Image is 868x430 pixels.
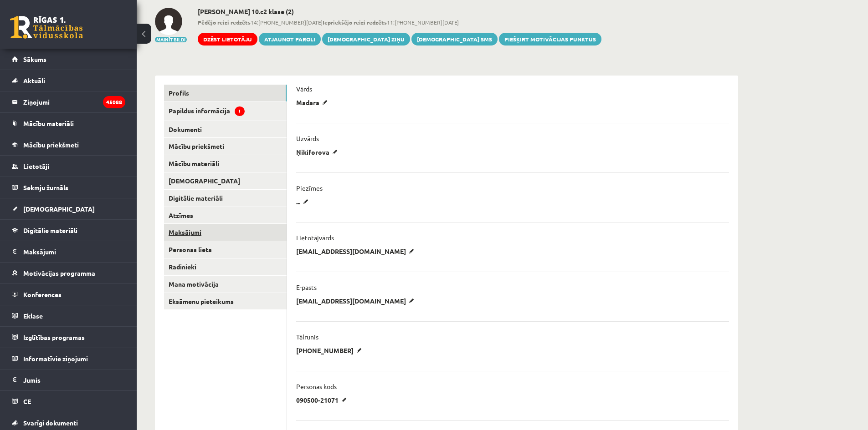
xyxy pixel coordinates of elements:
[12,391,125,412] a: CE
[198,8,601,15] h2: [PERSON_NAME] 10.c2 klase (2)
[23,76,45,85] span: Aktuāli
[296,396,350,404] p: 090500-21071
[296,197,312,206] p: ...
[198,18,601,26] span: 14:[PHONE_NUMBER][DATE] 11:[PHONE_NUMBER][DATE]
[296,148,341,156] p: Ņikiforova
[499,33,601,46] a: Piešķirt motivācijas punktus
[155,8,182,35] img: Madara Ņikiforova
[296,283,317,291] p: E-pasts
[23,183,68,192] span: Sekmju žurnāls
[164,293,287,310] a: Eksāmenu pieteikums
[23,333,85,341] span: Izglītības programas
[12,198,125,219] a: [DEMOGRAPHIC_DATA]
[164,102,287,121] a: Papildus informācija!
[12,305,125,326] a: Eklase
[12,348,125,369] a: Informatīvie ziņojumi
[103,96,125,108] i: 45088
[296,184,323,192] p: Piezīmes
[296,333,318,341] p: Tālrunis
[296,382,337,390] p: Personas kods
[164,276,287,293] a: Mana motivācija
[12,241,125,262] a: Maksājumi
[323,19,387,26] b: Iepriekšējo reizi redzēts
[259,33,321,46] a: Atjaunot paroli
[12,220,125,241] a: Digitālie materiāli
[164,155,287,172] a: Mācību materiāli
[12,156,125,177] a: Lietotāji
[296,134,319,142] p: Uzvārds
[296,233,334,242] p: Lietotājvārds
[164,207,287,224] a: Atzīmes
[23,290,62,298] span: Konferences
[296,85,312,93] p: Vārds
[23,312,43,320] span: Eklase
[12,49,125,70] a: Sākums
[164,241,287,258] a: Personas lieta
[322,33,410,46] a: [DEMOGRAPHIC_DATA] ziņu
[23,269,95,277] span: Motivācijas programma
[23,226,77,234] span: Digitālie materiāli
[155,37,187,42] button: Mainīt bildi
[198,19,251,26] b: Pēdējo reizi redzēts
[23,376,41,384] span: Jumis
[10,16,83,39] a: Rīgas 1. Tālmācības vidusskola
[296,297,417,305] p: [EMAIL_ADDRESS][DOMAIN_NAME]
[411,33,498,46] a: [DEMOGRAPHIC_DATA] SMS
[12,91,125,112] a: Ziņojumi45088
[23,397,31,405] span: CE
[296,98,331,106] p: Madara
[12,284,125,305] a: Konferences
[23,91,125,112] legend: Ziņojumi
[164,258,287,275] a: Radinieki
[12,327,125,348] a: Izglītības programas
[12,113,125,134] a: Mācību materiāli
[296,247,417,255] p: [EMAIL_ADDRESS][DOMAIN_NAME]
[164,85,287,101] a: Profils
[198,33,257,46] a: Dzēst lietotāju
[23,205,95,213] span: [DEMOGRAPHIC_DATA]
[23,55,46,63] span: Sākums
[164,138,287,155] a: Mācību priekšmeti
[23,241,125,262] legend: Maksājumi
[23,141,79,149] span: Mācību priekšmeti
[164,121,287,138] a: Dokumenti
[12,369,125,390] a: Jumis
[164,224,287,241] a: Maksājumi
[23,354,88,363] span: Informatīvie ziņojumi
[12,263,125,283] a: Motivācijas programma
[296,346,365,354] p: [PHONE_NUMBER]
[12,177,125,198] a: Sekmju žurnāls
[164,172,287,189] a: [DEMOGRAPHIC_DATA]
[23,419,78,427] span: Svarīgi dokumenti
[12,134,125,155] a: Mācību priekšmeti
[164,190,287,207] a: Digitālie materiāli
[23,162,49,170] span: Lietotāji
[23,119,74,127] span: Mācību materiāli
[235,106,245,116] span: !
[12,70,125,91] a: Aktuāli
